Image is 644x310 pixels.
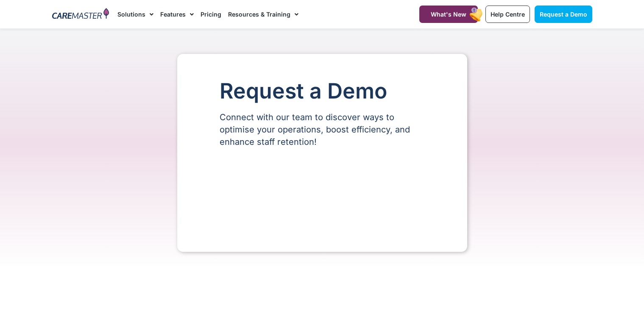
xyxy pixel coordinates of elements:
[52,8,109,21] img: CareMaster Logo
[419,6,478,23] a: What's New
[220,163,425,226] iframe: Form 0
[220,79,425,103] h1: Request a Demo
[491,11,525,18] span: Help Centre
[540,11,587,18] span: Request a Demo
[535,6,592,23] a: Request a Demo
[220,111,425,148] p: Connect with our team to discover ways to optimise your operations, boost efficiency, and enhance...
[485,6,530,23] a: Help Centre
[431,11,466,18] span: What's New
